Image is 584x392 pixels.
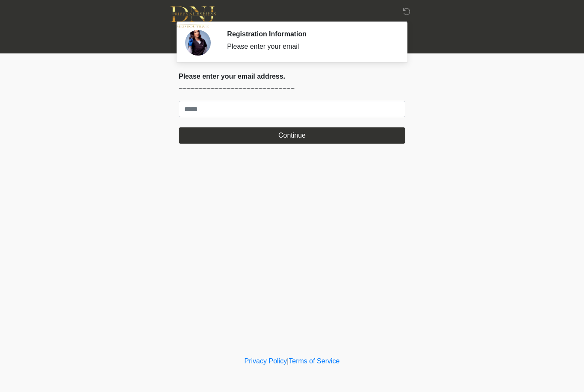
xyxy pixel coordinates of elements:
a: Privacy Policy [245,357,287,365]
a: Terms of Service [289,357,339,365]
button: Continue [179,127,405,144]
h2: Please enter your email address. [179,72,405,80]
img: DNJ Med Boutique Logo [170,6,216,28]
img: Agent Avatar [185,30,211,56]
div: Please enter your email [227,41,392,52]
a: | [287,357,289,365]
p: ~~~~~~~~~~~~~~~~~~~~~~~~~~~~~ [179,84,405,94]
